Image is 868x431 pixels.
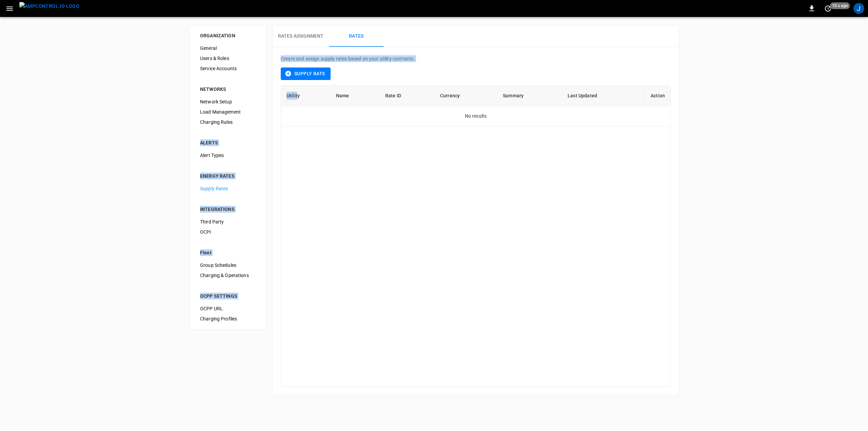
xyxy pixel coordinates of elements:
[195,217,261,227] div: Third Party
[278,33,324,40] h6: Rates Assignment
[195,53,261,63] div: Users & Roles
[200,305,256,312] span: OCPP URL
[195,314,261,324] div: Charging Profiles
[200,152,256,159] span: Alert Types
[200,55,256,62] span: Users & Roles
[200,98,256,105] span: Network Setup
[200,139,256,146] div: ALERTS
[823,3,833,14] button: set refresh interval
[195,227,261,237] div: OCPI
[200,315,256,322] span: Charging Profiles
[200,109,256,116] span: Load Management
[200,262,256,269] span: Group Schedules
[200,272,256,279] span: Charging & Operations
[200,173,256,179] div: ENERGY RATES
[200,229,256,236] span: OCPI
[281,67,331,80] button: Supply Rate
[195,150,261,160] div: Alert Types
[200,218,256,226] span: Third Party
[349,33,363,40] h6: Rates
[195,63,261,74] div: Service Accounts
[281,106,670,126] td: No results
[200,185,256,192] span: Supply Rates
[195,260,261,270] div: Group Schedules
[200,249,256,256] div: Fleet
[853,3,864,14] div: profile-icon
[497,86,562,106] th: Summary
[195,107,261,117] div: Load Management
[562,86,645,106] th: Last Updated
[195,303,261,314] div: OCPP URL
[200,32,256,39] div: ORGANIZATION
[200,65,256,72] span: Service Accounts
[200,119,256,126] span: Charging Rules
[380,86,435,106] th: Rate ID
[200,86,256,93] div: NETWORKS
[19,2,79,11] img: ampcontrol.io logo
[195,183,261,194] div: Supply Rates
[195,97,261,107] div: Network Setup
[200,45,256,52] span: General
[200,293,256,299] div: OCPP SETTINGS
[281,55,671,62] p: Create and assign supply rates based on your utility contracts.
[645,86,670,106] th: Action
[200,206,256,213] div: INTEGRATIONS
[830,2,850,9] span: 10 s ago
[435,86,497,106] th: Currency
[331,86,380,106] th: Name
[195,270,261,280] div: Charging & Operations
[195,43,261,53] div: General
[281,86,331,106] th: Utility
[195,117,261,127] div: Charging Rules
